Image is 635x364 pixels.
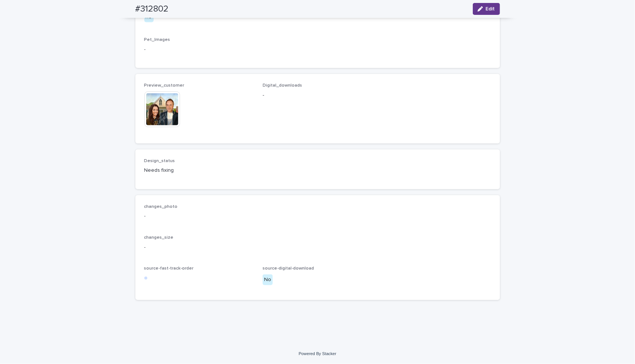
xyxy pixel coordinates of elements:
button: Edit [473,3,500,15]
h2: #312802 [135,4,169,15]
p: - [144,244,491,251]
span: changes_size [144,235,174,240]
span: Design_status [144,159,175,163]
span: source-digital-download [263,266,314,271]
span: changes_photo [144,204,178,209]
p: Needs fixing [144,167,254,174]
span: Edit [486,6,495,12]
span: source-fast-track-order [144,266,194,271]
span: Preview_customer [144,83,185,88]
p: - [263,91,372,99]
p: - [144,212,491,220]
div: No [263,274,273,285]
p: - [144,46,491,54]
span: Pet_Images [144,38,170,42]
span: Digital_downloads [263,83,302,88]
a: Powered By Stacker [299,351,336,356]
